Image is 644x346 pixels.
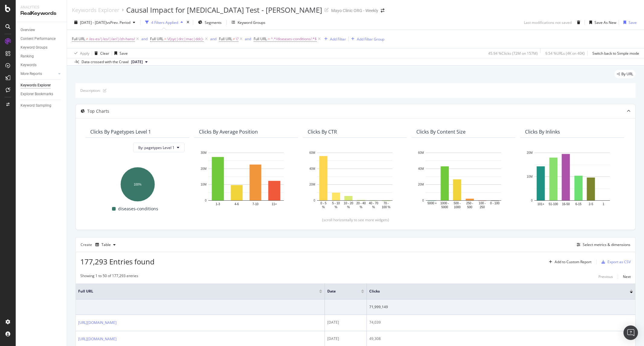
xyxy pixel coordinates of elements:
button: Keyword Groups [229,18,268,27]
div: Keywords Explorer [21,82,51,89]
div: Export as CSV [607,259,631,264]
svg: A chart. [525,150,619,210]
text: 100% [134,183,142,186]
a: Keyword Sampling [21,102,62,109]
text: 40 - 70 [369,202,379,205]
button: Save As New [587,18,616,27]
a: Overview [21,27,62,33]
div: Explorer Bookmarks [21,91,53,97]
text: 1-3 [216,202,220,205]
text: 10M [527,175,533,178]
div: Last modifications not saved [524,20,572,25]
button: [DATE] - [DATE]vsPrev. Period [72,18,138,27]
div: Clicks By CTR [308,129,337,135]
div: 74,039 [369,320,633,325]
div: [DATE] [327,320,364,325]
button: Add Filter [322,35,346,43]
div: Create [81,240,118,250]
text: 4-6 [235,202,239,205]
div: Ranking [21,53,34,60]
svg: A chart. [199,150,293,210]
button: Previous [598,273,613,280]
div: A chart. [308,150,402,210]
text: 0 [205,199,207,202]
div: Clicks By Average Position [199,129,258,135]
text: 30M [201,151,207,154]
div: Clear [100,51,109,56]
a: More Reports [21,71,56,77]
button: Segments [196,18,224,27]
div: Save [120,51,128,56]
span: Full URL [72,36,85,41]
text: % [360,205,362,209]
span: [DATE] - [DATE] [80,20,107,25]
text: 100 % [382,205,390,209]
text: 101+ [537,202,544,205]
text: 70 - [383,202,389,205]
span: Full URL [150,36,163,41]
div: Causal Impact for [MEDICAL_DATA] Test - [PERSON_NAME] [126,5,322,15]
span: diseases-conditions [118,205,158,212]
div: Clicks By pagetypes Level 1 [90,129,151,135]
button: Save [112,48,128,58]
button: and [245,36,251,42]
text: 60M [309,151,315,154]
text: 40M [309,167,315,170]
div: Keyword Groups [21,44,47,51]
button: Add to Custom Report [546,257,591,267]
div: [DATE] [327,336,364,341]
span: Full URL [78,289,310,294]
text: 0 - 5 [320,202,326,205]
div: RealKeywords [21,10,62,17]
span: = [268,36,270,41]
div: legacy label [614,70,636,78]
span: vs Prev. Period [107,20,130,25]
text: % [322,205,325,209]
span: Date [327,289,352,294]
text: 0 - 100 [490,202,500,205]
text: 5000 [441,205,448,209]
span: By: pagetypes Level 1 [138,145,175,150]
a: Keywords Explorer [21,82,62,89]
div: Description: [80,88,101,93]
div: Mayo Clinic ORG - Weekly [331,8,378,14]
div: Keyword Groups [238,20,265,25]
div: and [210,36,216,41]
span: \/(syc|drc|mac|ddc)- [167,35,204,43]
div: 45.94 % Clicks ( 72M on 157M ) [488,51,538,56]
text: 2-5 [589,202,593,205]
text: 11+ [272,202,277,205]
div: Keywords Explorer [72,7,119,13]
text: 10 - 20 [344,202,354,205]
text: 500 [467,205,472,209]
div: Overview [21,27,35,33]
span: By URL [621,72,633,76]
button: and [141,36,148,42]
div: 49,308 [369,336,633,341]
span: Clicks [369,289,621,294]
div: Clicks By Content Size [416,129,466,135]
text: % [335,205,337,209]
button: By: pagetypes Level 1 [133,143,184,152]
div: 4 Filters Applied [151,20,178,25]
div: Keyword Sampling [21,102,51,109]
text: 250 - [466,202,473,205]
div: and [245,36,251,41]
a: Keywords [21,62,62,68]
div: Data crossed with the Crawl [82,59,129,65]
div: Showing 1 to 50 of 177,293 entries [80,273,138,280]
svg: A chart. [416,150,511,210]
div: Previous [598,274,613,279]
text: 0 [531,199,533,202]
text: 16-50 [562,202,570,205]
text: 6-15 [575,202,582,205]
button: Apply [72,48,89,58]
div: More Reports [21,71,42,77]
div: 71,999,149 [369,304,633,310]
div: Add Filter [330,37,346,42]
button: Clear [92,48,109,58]
button: [DATE] [129,58,150,66]
text: 0 [422,199,424,202]
span: \? [236,35,239,43]
div: Open Intercom Messenger [623,325,638,340]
